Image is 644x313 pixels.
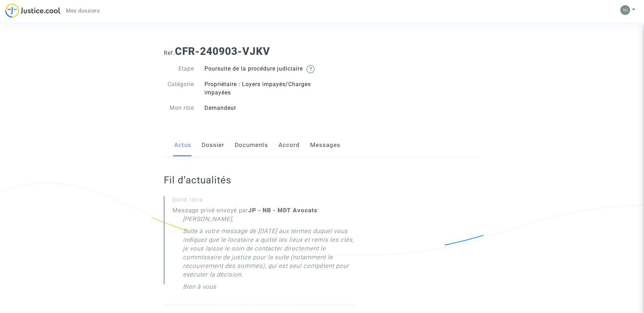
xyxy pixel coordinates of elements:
div: Demandeur [199,104,322,112]
div: Etape [159,65,200,73]
div: Message privé envoyé par : [172,206,354,295]
a: Mes dossiers [61,6,105,16]
div: Poursuite de la procédure judiciaire [199,65,322,73]
p: Bien à vous [183,282,216,295]
a: Dossier [202,134,224,157]
span: Mes dossiers [66,8,100,14]
a: Actus [174,134,191,157]
img: jc-logo.svg [5,3,61,18]
small: [DATE] 13h18 [172,197,354,206]
b: CFR-240903-VJKV [175,45,270,57]
h2: Fil d’actualités [164,174,354,186]
b: JP - NB - MDT Avocats [248,207,317,214]
img: 693944d11419261f71120368bb90126d [620,5,630,15]
a: Documents [235,134,268,157]
a: Messages [310,134,340,157]
div: Mon rôle [159,104,200,112]
div: Propriétaire : Loyers impayés/Charges impayées [199,80,322,97]
span: Ref. [164,50,175,56]
p: [PERSON_NAME], [183,215,233,227]
img: help.svg [306,65,315,73]
p: Suite à votre message de [DATE] aux termes duquel vous indiquez que le locataire a quitté les lie... [183,227,354,282]
div: Catégorie [159,80,200,97]
a: Accord [279,134,300,157]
